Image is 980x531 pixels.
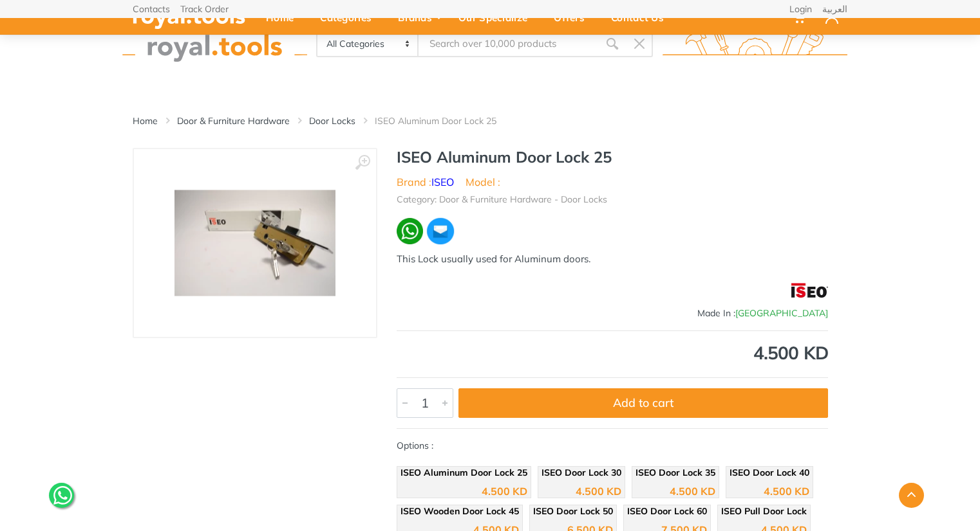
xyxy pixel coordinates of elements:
nav: breadcrumb [133,114,847,127]
div: 4.500 KD [397,344,828,362]
a: العربية [822,4,847,14]
img: ISEO [791,274,829,307]
li: Model : [466,174,500,190]
div: Made In : [397,307,828,320]
img: ma.webp [426,217,455,246]
input: Site search [419,30,599,57]
a: Login [789,4,812,14]
a: ISEO Door Lock 35 4.500 KD [632,466,719,498]
a: Track Order [180,4,229,14]
img: wa.webp [397,218,423,244]
a: ISEO Door Lock 30 4.500 KD [538,466,625,498]
span: ISEO Door Lock 60 [627,505,707,517]
li: Category: Door & Furniture Hardware - Door Locks [397,193,607,206]
li: ISEO Aluminum Door Lock 25 [375,114,516,127]
a: Door Locks [309,114,355,127]
span: ISEO Door Lock 40 [730,467,809,478]
span: ISEO Pull Door Lock [721,505,807,517]
a: Contacts [133,4,170,14]
h1: ISEO Aluminum Door Lock 25 [397,148,828,166]
a: ISEO Door Lock 40 4.500 KD [726,466,813,498]
a: Door & Furniture Hardware [177,114,290,127]
span: ISEO Door Lock 50 [533,505,613,517]
button: Add to cart [458,388,828,418]
span: ISEO Door Lock 35 [636,467,715,478]
span: ISEO Door Lock 30 [542,467,621,478]
a: Home [133,114,158,127]
img: royal.tools Logo [122,26,307,62]
span: ISEO Aluminum Door Lock 25 [400,467,527,478]
li: Brand : [397,174,454,190]
select: Category [317,32,419,56]
img: royal.tools Logo [663,26,847,62]
div: This Lock usually used for Aluminum doors. [397,252,828,267]
span: ISEO Wooden Door Lock 45 [400,505,519,517]
span: [GEOGRAPHIC_DATA] [735,307,828,319]
a: ISEO Aluminum Door Lock 25 4.500 KD [397,466,531,498]
a: ISEO [431,175,454,188]
img: Royal Tools - ISEO Aluminum Door Lock 25 [174,190,335,296]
